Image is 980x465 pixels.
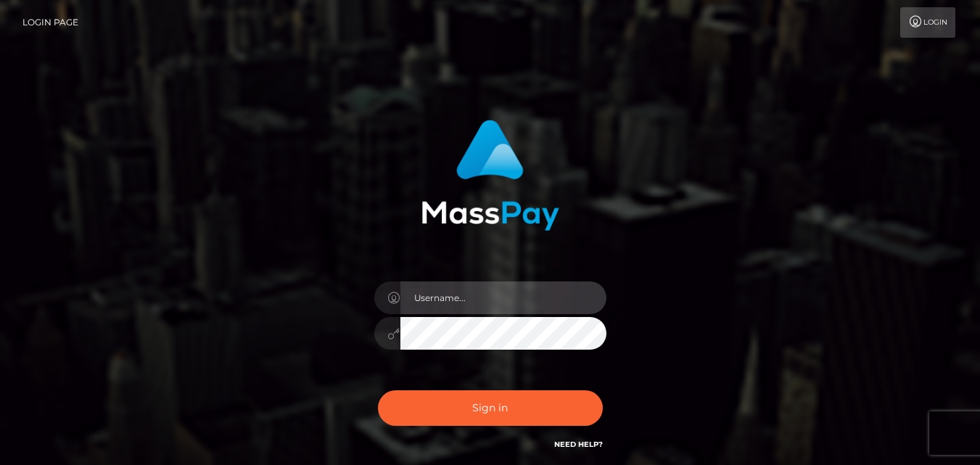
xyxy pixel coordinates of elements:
input: Username... [400,281,606,314]
img: MassPay Login [421,120,559,231]
a: Need Help? [554,440,603,449]
a: Login Page [22,7,78,38]
button: Sign in [378,390,603,426]
a: Login [900,7,955,38]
